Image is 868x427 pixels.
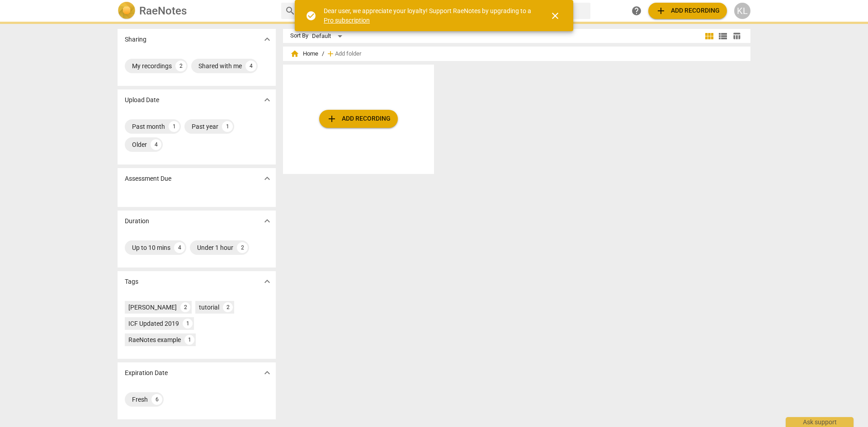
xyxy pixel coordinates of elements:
div: My recordings [132,61,172,70]
span: help [631,5,642,16]
button: List view [716,29,730,43]
button: Show more [260,275,274,288]
span: expand_more [262,367,273,378]
button: Show more [260,33,274,46]
span: search [285,5,296,16]
div: Older [132,140,147,149]
a: Pro subscription [324,17,370,24]
p: Duration [125,216,149,226]
span: Home [290,49,318,58]
div: tutorial [199,303,219,312]
button: Upload [648,3,727,19]
button: Table view [730,29,743,43]
h2: RaeNotes [139,5,187,17]
span: add [326,49,335,58]
div: 1 [183,319,193,328]
a: LogoRaeNotes [118,2,274,20]
a: Help [628,3,645,19]
span: expand_more [262,216,273,226]
div: 4 [174,242,185,253]
p: Assessment Due [125,174,171,183]
span: view_list [717,31,728,42]
div: 1 [184,335,194,345]
span: expand_more [262,34,273,45]
div: 2 [180,302,190,312]
button: Upload [319,110,398,128]
button: Show more [260,214,274,228]
div: Past year [192,122,218,131]
span: expand_more [262,276,273,287]
p: Upload Date [125,95,159,105]
div: 2 [175,61,186,71]
p: Sharing [125,35,146,44]
p: Tags [125,277,138,286]
div: Sort By [290,33,308,39]
img: Logo [118,2,136,20]
span: check_circle [306,10,316,21]
span: expand_more [262,173,273,184]
span: Add folder [335,51,361,57]
button: Show more [260,93,274,107]
span: Add recording [326,113,391,124]
div: Shared with me [198,61,242,70]
button: Tile view [703,29,716,43]
div: [PERSON_NAME] [128,303,177,312]
div: Ask support [786,417,854,427]
div: ICF Updated 2019 [128,319,179,328]
div: 4 [245,61,256,71]
div: Past month [132,122,165,131]
button: Show more [260,366,274,380]
div: RaeNotes example [128,335,181,344]
div: 2 [237,242,248,253]
div: 1 [169,121,179,132]
div: 2 [223,302,233,312]
p: Expiration Date [125,368,168,378]
span: expand_more [262,94,273,105]
div: 1 [222,121,233,132]
span: home [290,49,299,58]
span: close [550,10,561,21]
div: Dear user, we appreciate your loyalty! Support RaeNotes by upgrading to a [324,6,533,25]
span: add [326,113,337,124]
button: KL [734,3,750,19]
span: Add recording [656,5,720,16]
div: Fresh [132,395,148,404]
span: / [322,51,324,57]
div: Default [312,29,345,43]
button: Close [544,5,566,27]
div: 4 [151,139,161,150]
div: Under 1 hour [197,243,233,252]
span: add [656,5,666,16]
div: 6 [151,394,162,405]
div: Up to 10 mins [132,243,170,252]
span: view_module [704,31,715,42]
span: table_chart [732,32,741,40]
button: Show more [260,172,274,185]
